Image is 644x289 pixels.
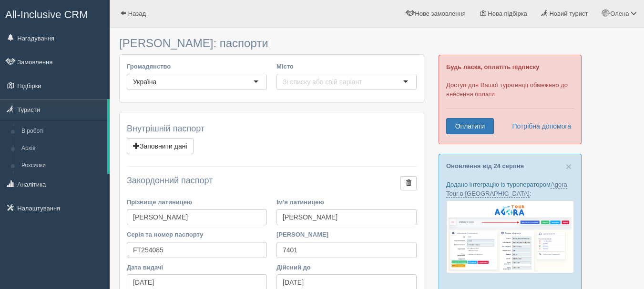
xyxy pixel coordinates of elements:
h4: Внутрішній паспорт [127,124,417,134]
a: Оплатити [446,118,494,134]
a: Потрібна допомога [506,118,572,134]
h4: Закордонний паспорт [127,176,417,193]
label: Прізвище латиницею [127,198,267,207]
button: Close [566,161,572,171]
a: Оновлення від 24 серпня [446,162,524,169]
span: × [566,161,572,172]
span: Нове замовлення [415,10,465,17]
span: Назад [128,10,146,17]
div: Доступ для Вашої турагенції обмежено до внесення оплати [439,55,582,144]
a: All-Inclusive CRM [0,0,109,27]
input: Зі списку або свій варіант [283,77,366,87]
label: Ім'я латиницею [276,198,417,207]
label: [PERSON_NAME] [276,230,417,239]
img: agora-tour-%D0%B7%D0%B0%D1%8F%D0%B2%D0%BA%D0%B8-%D1%81%D1%80%D0%BC-%D0%B4%D0%BB%D1%8F-%D1%82%D1%8... [446,200,574,273]
label: Дата видачі [127,263,267,272]
label: Дійсний до [276,263,417,272]
label: Серія та номер паспорту [127,230,267,239]
span: Олена [610,10,629,17]
b: Будь ласка, оплатіть підписку [446,63,539,70]
div: Україна [133,77,156,87]
span: Новий турист [549,10,588,17]
h3: [PERSON_NAME]: паспорти [119,37,424,50]
a: Архів [17,140,107,157]
label: Громадянство [127,62,267,71]
a: Agora Tour в [GEOGRAPHIC_DATA] [446,181,567,198]
span: All-Inclusive CRM [5,9,88,20]
a: В роботі [17,123,107,140]
label: Місто [276,62,417,71]
span: Нова підбірка [488,10,527,17]
a: Розсилки [17,157,107,174]
button: Заповнити дані [127,138,194,154]
p: Додано інтеграцію із туроператором : [446,180,574,198]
